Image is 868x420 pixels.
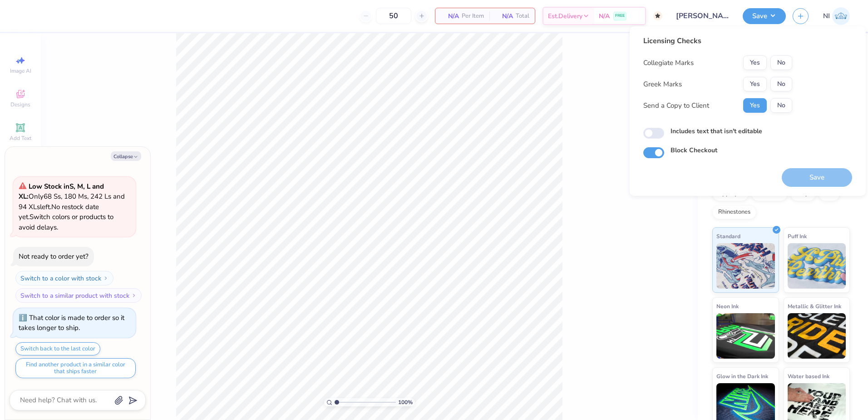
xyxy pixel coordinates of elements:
[643,58,694,68] div: Collegiate Marks
[15,342,100,355] button: Switch back to the last color
[599,11,610,21] span: N/A
[671,145,717,155] label: Block Checkout
[516,11,529,21] span: Total
[671,126,762,136] label: Includes text that isn't editable
[19,182,104,201] strong: Low Stock in S, M, L and XL :
[743,77,767,91] button: Yes
[788,231,807,241] span: Puff Ink
[712,205,756,219] div: Rhinestones
[788,301,841,311] span: Metallic & Glitter Ink
[788,371,829,381] span: Water based Ink
[15,358,136,378] button: Find another product in a similar color that ships faster
[716,243,775,289] img: Standard
[716,231,740,241] span: Standard
[743,55,767,70] button: Yes
[462,11,484,21] span: Per Item
[823,11,830,21] span: NI
[743,98,767,113] button: Yes
[716,313,775,359] img: Neon Ink
[10,67,31,75] span: Image AI
[788,313,846,359] img: Metallic & Glitter Ink
[19,252,89,261] div: Not ready to order yet?
[770,98,792,113] button: No
[19,182,125,232] span: Only 68 Ss, 180 Ms, 242 Ls and 94 XLs left. Switch colors or products to avoid delays.
[15,271,113,285] button: Switch to a color with stock
[788,243,846,289] img: Puff Ink
[19,313,124,333] div: That color is made to order so it takes longer to ship.
[495,11,513,21] span: N/A
[643,79,682,90] div: Greek Marks
[643,35,792,46] div: Licensing Checks
[770,77,792,91] button: No
[398,398,413,406] span: 100 %
[716,371,768,381] span: Glow in the Dark Ink
[103,275,108,281] img: Switch to a color with stock
[131,293,137,298] img: Switch to a similar product with stock
[716,301,739,311] span: Neon Ink
[10,101,30,108] span: Designs
[669,7,736,25] input: Untitled Design
[441,11,459,21] span: N/A
[10,135,31,142] span: Add Text
[823,7,850,25] a: NI
[743,8,786,24] button: Save
[770,55,792,70] button: No
[615,13,625,19] span: FREE
[111,151,141,161] button: Collapse
[19,202,99,222] span: No restock date yet.
[643,100,709,111] div: Send a Copy to Client
[376,8,411,24] input: – –
[548,11,582,21] span: Est. Delivery
[832,7,850,25] img: Nicole Isabelle Dimla
[15,288,142,303] button: Switch to a similar product with stock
